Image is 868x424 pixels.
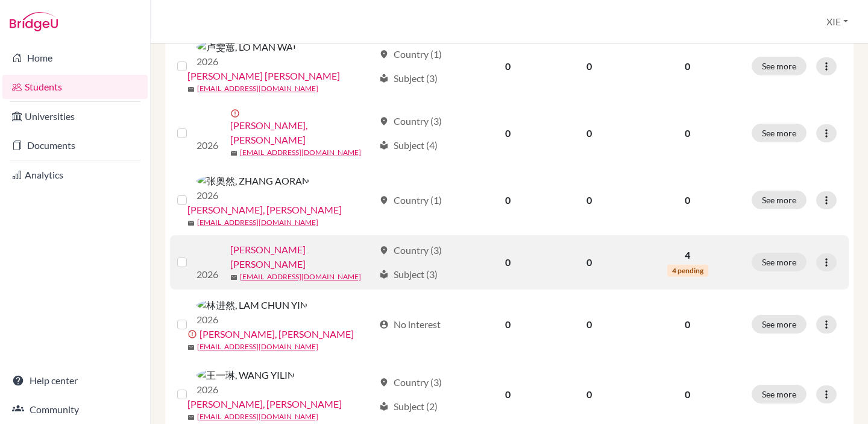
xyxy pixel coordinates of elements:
a: [EMAIL_ADDRESS][DOMAIN_NAME] [240,147,361,158]
span: location_on [379,195,389,205]
a: Analytics [2,163,148,187]
p: 2026 [197,138,221,153]
span: location_on [379,116,389,126]
span: location_on [379,245,389,255]
button: XIE [821,10,854,33]
a: Universities [2,104,148,128]
span: mail [187,414,195,421]
p: 0 [638,317,737,332]
img: Bridge-U [10,12,58,31]
p: 2026 [197,312,307,327]
p: 0 [638,193,737,207]
span: error_outline [230,109,242,118]
td: 0 [468,165,547,235]
button: See more [752,253,807,271]
td: 0 [468,31,547,101]
img: 吴希琳, NG HEI LAM [197,114,221,138]
td: 0 [547,290,631,359]
img: 张奥然, ZHANG AORAN [197,174,309,188]
a: [PERSON_NAME] [PERSON_NAME] [187,69,340,83]
td: 0 [547,235,631,290]
a: Students [2,75,148,99]
td: 0 [468,101,547,165]
button: See more [752,315,807,334]
td: 0 [547,31,631,101]
span: location_on [379,378,389,387]
div: No interest [379,317,441,332]
a: [EMAIL_ADDRESS][DOMAIN_NAME] [197,83,318,94]
a: [PERSON_NAME] [PERSON_NAME] [230,242,374,271]
p: 0 [638,387,737,402]
a: Documents [2,133,148,157]
span: local_library [379,74,389,83]
p: 0 [638,59,737,74]
span: mail [230,274,237,281]
button: See more [752,191,807,209]
span: local_library [379,402,389,411]
span: mail [187,344,195,351]
span: account_circle [379,320,389,329]
span: local_library [379,270,389,279]
div: Country (1) [379,193,442,207]
div: Country (3) [379,243,442,258]
img: 王一琳, WANG YILIN [197,368,295,382]
a: Community [2,397,148,422]
img: 卢雯蕙, LO MAN WAI [197,40,296,54]
a: [EMAIL_ADDRESS][DOMAIN_NAME] [197,411,318,422]
td: 0 [468,290,547,359]
p: 2026 [197,188,309,203]
span: error_outline [187,329,200,339]
p: 0 [638,126,737,141]
span: mail [230,150,237,157]
p: 2026 [197,382,295,397]
span: local_library [379,141,389,150]
td: 0 [468,235,547,290]
p: 4 [638,248,737,262]
a: [EMAIL_ADDRESS][DOMAIN_NAME] [240,271,361,282]
div: Country (3) [379,114,442,128]
div: Subject (3) [379,267,438,282]
a: [PERSON_NAME], [PERSON_NAME] [187,203,342,217]
div: Subject (4) [379,138,438,153]
a: [EMAIL_ADDRESS][DOMAIN_NAME] [197,217,318,228]
button: See more [752,385,807,403]
a: [PERSON_NAME], [PERSON_NAME] [200,327,354,341]
img: 张皓凯, ZHANG HAOKAI [197,243,221,267]
a: [EMAIL_ADDRESS][DOMAIN_NAME] [197,341,318,352]
img: 林进然, LAM CHUN YIN [197,298,307,312]
div: Subject (2) [379,399,438,414]
span: 4 pending [667,265,708,277]
a: [PERSON_NAME], [PERSON_NAME] [187,397,342,411]
div: Country (1) [379,47,442,62]
div: Subject (3) [379,71,438,86]
a: Home [2,46,148,70]
a: [PERSON_NAME], [PERSON_NAME] [230,118,374,147]
p: 2026 [197,267,221,282]
button: See more [752,124,807,142]
p: 2026 [197,54,296,69]
a: Help center [2,369,148,393]
span: mail [187,220,195,227]
span: location_on [379,49,389,59]
td: 0 [547,165,631,235]
div: Country (3) [379,375,442,390]
button: See more [752,57,807,75]
td: 0 [547,101,631,165]
span: mail [187,86,195,93]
